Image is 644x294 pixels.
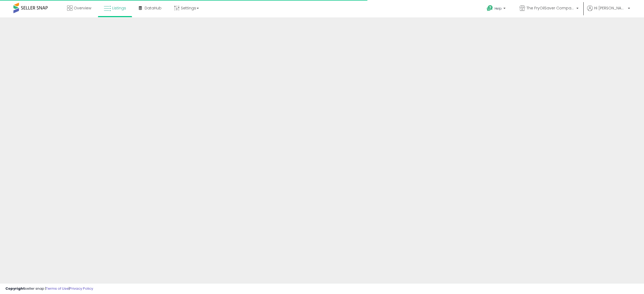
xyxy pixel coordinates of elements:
[145,5,162,11] span: DataHub
[74,5,91,11] span: Overview
[587,5,630,17] a: Hi [PERSON_NAME]
[482,1,511,17] a: Help
[526,5,575,11] span: The FryOilSaver Company
[495,6,502,11] span: Help
[594,5,626,11] span: Hi [PERSON_NAME]
[486,5,493,12] i: Get Help
[112,5,126,11] span: Listings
